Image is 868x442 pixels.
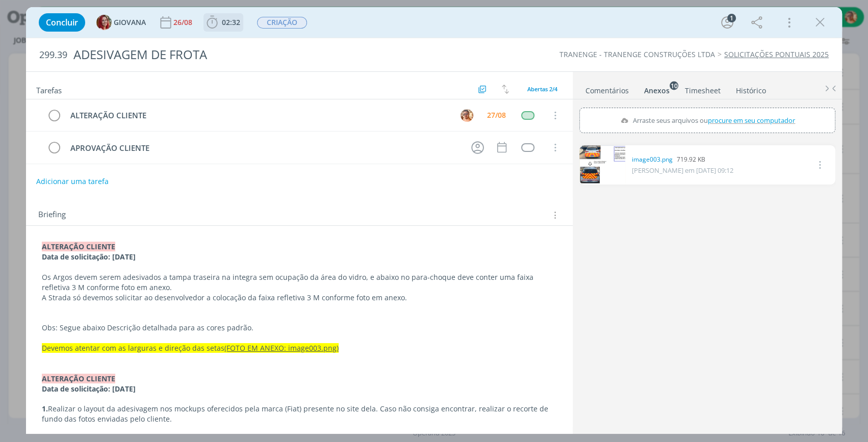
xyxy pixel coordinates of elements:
[36,83,62,95] span: Tarefas
[585,81,629,96] a: Comentários
[257,16,308,29] button: CRIAÇÃO
[39,49,67,61] span: 299.39
[42,374,115,383] strong: ALTERAÇÃO CLIENTE
[96,15,112,30] img: G
[559,49,715,59] a: TRANENGE - TRANENGE CONSTRUÇÕES LTDA
[42,293,557,303] p: A Strada só devemos solicitar ao desenvolvedor a colocação da faixa refletiva 3 M conforme foto e...
[222,17,240,27] span: 02:32
[459,108,474,123] button: V
[69,42,496,67] div: ADESIVAGEM DE FROTA
[224,343,339,353] u: (FOTO EM ANEXO: image003.png)
[42,242,115,251] strong: ALTERAÇÃO CLIENTE
[42,252,136,262] strong: Data de solicitação: [DATE]
[46,18,78,27] span: Concluir
[708,116,795,125] span: procure em seu computador
[616,114,798,127] label: Arraste seus arquivos ou
[26,7,842,434] div: dialog
[644,86,670,96] div: Anexos
[735,81,767,96] a: Histórico
[42,384,136,394] strong: Data de solicitação: [DATE]
[724,49,829,59] a: SOLICITAÇÕES PONTUAIS 2025
[632,166,733,175] span: [PERSON_NAME] em [DATE] 09:12
[684,81,721,96] a: Timesheet
[42,343,224,353] span: Devemos atentar com as larguras e direção das setas
[42,323,557,333] p: Obs: Segue abaixo Descrição detalhada para as cores padrão.
[632,155,733,164] div: 719.92 KB
[727,14,736,22] div: 1
[42,404,48,413] strong: 1.
[66,142,462,154] div: APROVAÇÃO CLIENTE
[502,85,509,94] img: arrow-down-up.svg
[38,209,66,222] span: Briefing
[66,109,451,122] div: ALTERAÇÃO CLIENTE
[632,155,673,164] a: image003.png
[96,15,146,30] button: GGIOVANA
[36,172,109,191] button: Adicionar uma tarefa
[527,85,557,93] span: Abertas 2/4
[173,19,194,26] div: 26/08
[487,112,506,119] div: 27/08
[257,17,307,29] span: CRIAÇÃO
[114,19,146,26] span: GIOVANA
[42,272,557,293] p: Os Argos devem serem adesivados a tampa traseira na integra sem ocupação da área do vidro, e abai...
[719,14,735,31] button: 1
[670,81,678,90] sup: 10
[204,14,243,31] button: 02:32
[39,13,85,32] button: Concluir
[42,404,557,424] p: Realizar o layout da adesivagem nos mockups oferecidos pela marca (Fiat) presente no site dela. C...
[461,109,473,122] img: V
